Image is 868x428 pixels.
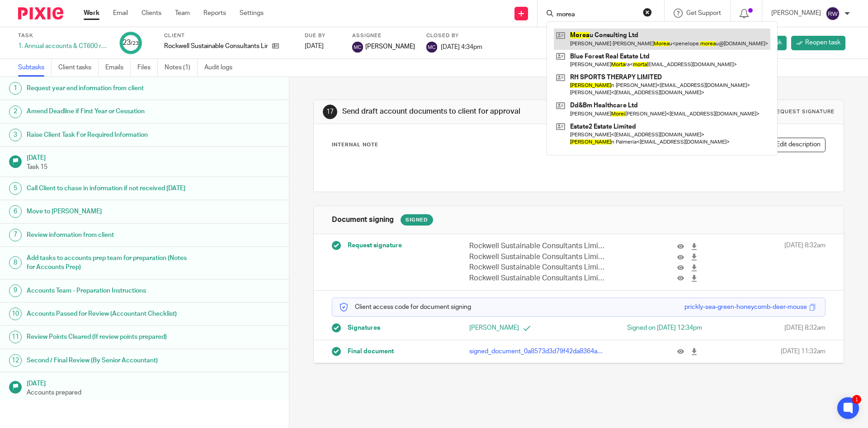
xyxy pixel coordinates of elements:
h1: Review Points Cleared (If review points prepared) [27,330,196,344]
span: Final document [348,347,394,356]
button: Edit description [762,138,826,152]
div: 6 [9,205,22,218]
p: Rockwell Sustainable Consultants Limited [164,42,268,51]
h1: [DATE] [27,377,280,388]
p: Accounts prepared [27,388,280,397]
div: 2 [9,106,22,118]
a: Email [113,9,128,18]
div: Task request signature [756,108,835,115]
p: [PERSON_NAME] [469,323,579,332]
h1: Accounts Team - Preparation Instructions [27,284,196,298]
a: Notes (1) [165,59,198,77]
button: Clear [643,8,652,17]
h1: Call Client to chase in information if not received [DATE] [27,182,196,195]
h1: Review information from client [27,228,196,242]
h1: Amend Deadline if First Year or Cessation [27,105,196,118]
h1: Accounts Passed for Review (Accountant Checklist) [27,307,196,321]
p: Client access code for document signing [339,303,471,312]
img: svg%3E [352,42,363,53]
span: Request signature [348,241,402,250]
a: Clients [142,9,161,18]
div: 17 [323,105,337,119]
a: Subtasks [18,59,52,77]
div: Signed on [DATE] 12:34pm [593,323,702,332]
img: svg%3E [426,42,437,53]
div: 11 [9,331,22,343]
p: Rockwell Sustainable Consultants Limited 2024 Tax Return (2nd period).pdf [469,273,606,284]
label: Due by [305,32,341,39]
div: 10 [9,308,22,320]
div: 5 [9,182,22,195]
div: 1. Annual accounts & CT600 return [18,42,108,51]
a: Reports [203,9,226,18]
input: Search [556,11,637,19]
a: Emails [105,59,131,77]
p: Rockwell Sustainable Consultants Limited - Draft accounts - [DATE].pdf [469,241,606,251]
p: [PERSON_NAME] [771,9,821,18]
span: [DATE] 8:32am [784,323,826,332]
h1: Second / Final Review (By Senior Accountant) [27,354,196,367]
img: Pixie [18,7,63,19]
a: Team [175,9,190,18]
span: [DATE] 4:34pm [441,43,482,50]
div: 23 [123,38,139,48]
label: Assignee [352,32,415,39]
h1: Move to [PERSON_NAME] [27,205,196,218]
span: [DATE] 11:32am [781,347,826,356]
div: 7 [9,229,22,241]
a: Reopen task [791,36,845,50]
span: Get Support [686,10,721,16]
div: 1 [852,395,861,404]
label: Task [18,32,108,39]
span: Reopen task [805,38,840,47]
p: Internal Note [332,141,378,149]
h1: Document signing [332,215,394,225]
p: Task 15 [27,163,280,172]
p: signed_document_0a8573d3d79f42da8364a5bca0a423d1.pdf [469,347,606,356]
h1: Send draft account documents to client for approval [342,107,598,116]
div: [DATE] [305,42,341,51]
h1: Add tasks to accounts prep team for preparation (Notes for Accounts Prep) [27,251,196,274]
div: prickly-sea-green-honeycomb-deer-mouse [684,303,807,312]
div: 8 [9,256,22,269]
div: Signed [401,214,433,226]
div: 12 [9,354,22,367]
label: Closed by [426,32,482,39]
a: Files [137,59,158,77]
div: 9 [9,284,22,297]
p: Rockwell Sustainable Consultants Limited - Letter of Representation 2025 YE.pdf [469,252,606,262]
a: Settings [240,9,264,18]
h1: Request year end information from client [27,82,196,95]
p: Rockwell Sustainable Consultants Limited 2024 Tax Return (1st period).pdf [469,262,606,273]
span: [PERSON_NAME] [365,42,415,51]
img: svg%3E [826,6,840,21]
a: Audit logs [204,59,239,77]
h1: [DATE] [27,151,280,163]
div: 1 [9,82,22,95]
a: Work [84,9,99,18]
a: Client tasks [58,59,99,77]
div: 3 [9,129,22,141]
span: [DATE] 8:32am [784,241,826,284]
h1: Raise Client Task For Required Information [27,128,196,142]
label: Client [164,32,293,39]
small: /23 [131,41,139,46]
span: Signatures [348,323,380,332]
